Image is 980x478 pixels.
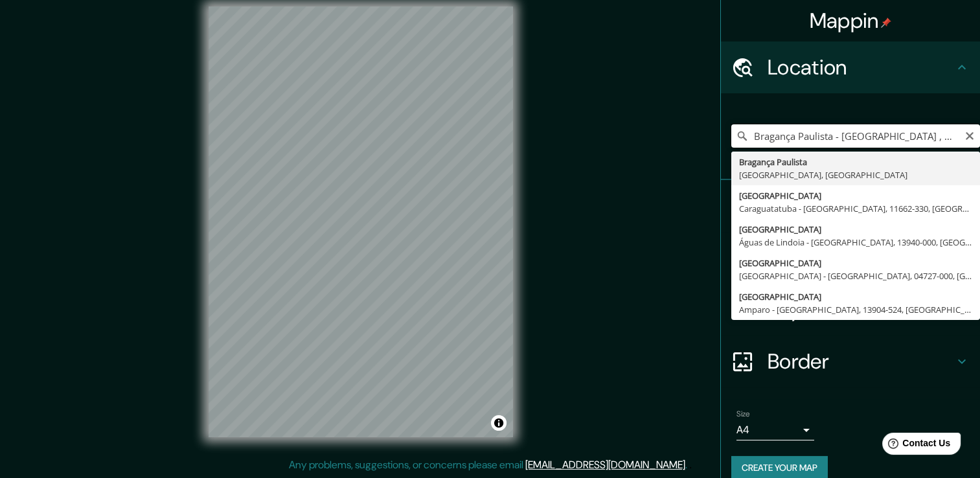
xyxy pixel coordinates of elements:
div: [GEOGRAPHIC_DATA] [739,189,972,202]
div: [GEOGRAPHIC_DATA] [739,223,972,236]
label: Size [736,409,750,420]
div: Bragança Paulista [739,155,972,168]
button: Toggle attribution [491,415,507,431]
h4: Border [768,348,954,374]
div: [GEOGRAPHIC_DATA] [739,256,972,269]
div: Águas de Lindoia - [GEOGRAPHIC_DATA], 13940-000, [GEOGRAPHIC_DATA] [739,236,972,249]
button: Clear [964,129,975,141]
h4: Location [768,54,954,80]
div: [GEOGRAPHIC_DATA] [739,290,972,303]
p: Any problems, suggestions, or concerns please email . [289,457,687,473]
h4: Mappin [810,8,892,34]
div: A4 [736,420,814,440]
input: Pick your city or area [731,124,980,148]
div: [GEOGRAPHIC_DATA] - [GEOGRAPHIC_DATA], 04727-000, [GEOGRAPHIC_DATA] [739,269,972,282]
div: . [689,457,692,473]
div: Location [721,41,980,93]
canvas: Map [209,6,513,437]
div: Style [721,232,980,284]
div: Caraguatatuba - [GEOGRAPHIC_DATA], 11662-330, [GEOGRAPHIC_DATA] [739,202,972,215]
h4: Layout [768,297,954,323]
div: Border [721,336,980,387]
a: [EMAIL_ADDRESS][DOMAIN_NAME] [525,458,685,472]
div: . [687,457,689,473]
div: [GEOGRAPHIC_DATA], [GEOGRAPHIC_DATA] [739,168,972,181]
div: Amparo - [GEOGRAPHIC_DATA], 13904-524, [GEOGRAPHIC_DATA] [739,303,972,316]
img: pin-icon.png [881,17,891,28]
iframe: Help widget launcher [865,427,966,464]
div: Layout [721,284,980,336]
div: Pins [721,180,980,232]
